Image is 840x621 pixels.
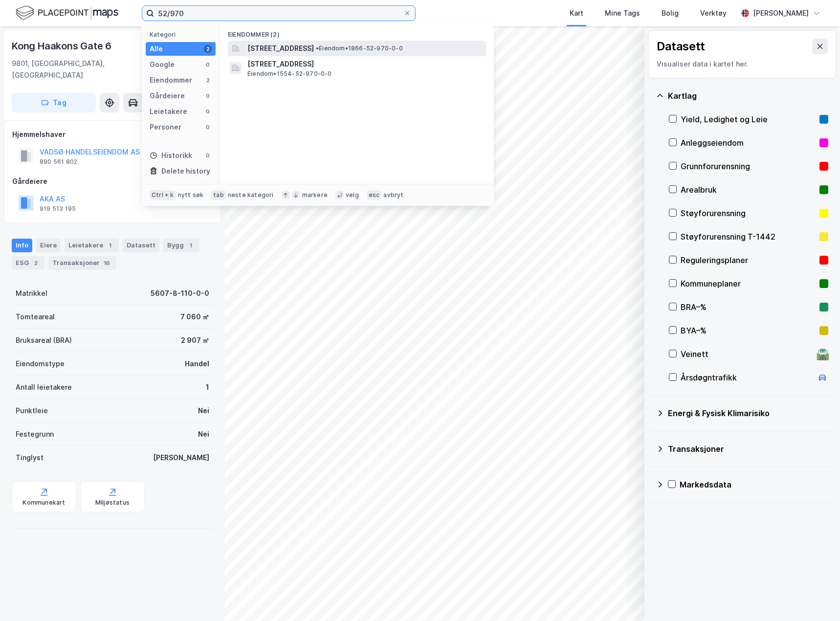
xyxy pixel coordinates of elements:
[753,7,809,19] div: [PERSON_NAME]
[12,58,171,81] div: 9801, [GEOGRAPHIC_DATA], [GEOGRAPHIC_DATA]
[22,499,65,507] div: Kommunekart
[657,39,705,54] div: Datasett
[206,381,209,393] div: 1
[247,70,332,78] span: Eiendom • 1554-52-970-0-0
[204,152,212,159] div: 0
[605,7,640,19] div: Mine Tags
[48,256,116,270] div: Transaksjoner
[65,239,119,252] div: Leietakere
[681,325,816,336] div: BYA–%
[681,278,816,289] div: Kommuneplaner
[150,31,216,38] div: Kategori
[383,191,403,199] div: avbryt
[346,191,359,199] div: velg
[16,311,55,323] div: Tomteareal
[681,160,816,172] div: Grunnforurensning
[40,158,77,166] div: 890 561 802
[95,499,130,507] div: Miljøstatus
[16,381,72,393] div: Antall leietakere
[150,59,175,70] div: Google
[791,574,840,621] div: Kontrollprogram for chat
[570,7,583,19] div: Kart
[154,6,403,21] input: Søk på adresse, matrikkel, gårdeiere, leietakere eller personer
[204,123,212,131] div: 0
[700,7,727,19] div: Verktøy
[681,207,816,219] div: Støyforurensning
[16,405,48,417] div: Punktleie
[163,239,199,252] div: Bygg
[16,334,72,346] div: Bruksareal (BRA)
[153,452,209,464] div: [PERSON_NAME]
[102,258,112,268] div: 16
[16,452,44,464] div: Tinglyst
[12,176,213,187] div: Gårdeiere
[16,4,118,22] img: logo.f888ab2527a4732fd821a326f86c7f29.svg
[681,231,816,243] div: Støyforurensning T-1442
[681,348,813,360] div: Veinett
[31,258,41,268] div: 2
[178,191,204,199] div: nytt søk
[12,129,213,140] div: Hjemmelshaver
[150,106,187,117] div: Leietakere
[181,334,209,346] div: 2 907 ㎡
[816,348,829,360] div: 🛣️
[180,311,209,323] div: 7 060 ㎡
[186,241,196,250] div: 1
[151,288,209,299] div: 5607-8-110-0-0
[247,58,482,70] span: [STREET_ADDRESS]
[211,190,226,200] div: tab
[150,43,163,55] div: Alle
[150,90,185,102] div: Gårdeiere
[204,61,212,68] div: 0
[204,76,212,84] div: 2
[150,74,192,86] div: Eiendommer
[204,45,212,53] div: 2
[681,254,816,266] div: Reguleringsplaner
[150,150,192,161] div: Historikk
[12,38,113,54] div: Kong Haakons Gate 6
[36,239,61,252] div: Eiere
[198,428,209,440] div: Nei
[40,205,76,213] div: 919 513 195
[657,58,828,70] div: Visualiser data i kartet her.
[105,241,115,250] div: 1
[668,443,828,455] div: Transaksjoner
[123,239,159,252] div: Datasett
[680,479,828,490] div: Markedsdata
[204,92,212,100] div: 0
[198,405,209,417] div: Nei
[681,184,816,196] div: Arealbruk
[12,256,44,270] div: ESG
[185,358,209,370] div: Handel
[367,190,382,200] div: esc
[16,358,65,370] div: Eiendomstype
[204,108,212,115] div: 0
[791,574,840,621] iframe: Chat Widget
[681,113,816,125] div: Yield, Ledighet og Leie
[668,90,828,102] div: Kartlag
[681,137,816,149] div: Anleggseiendom
[12,93,96,112] button: Tag
[12,239,32,252] div: Info
[316,44,319,52] span: •
[16,288,47,299] div: Matrikkel
[228,191,274,199] div: neste kategori
[161,165,210,177] div: Delete history
[220,23,494,41] div: Eiendommer (2)
[16,428,54,440] div: Festegrunn
[668,407,828,419] div: Energi & Fysisk Klimarisiko
[150,121,181,133] div: Personer
[247,43,314,54] span: [STREET_ADDRESS]
[302,191,328,199] div: markere
[681,301,816,313] div: BRA–%
[150,190,176,200] div: Ctrl + k
[662,7,679,19] div: Bolig
[316,44,403,52] span: Eiendom • 1866-52-970-0-0
[681,372,813,383] div: Årsdøgntrafikk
